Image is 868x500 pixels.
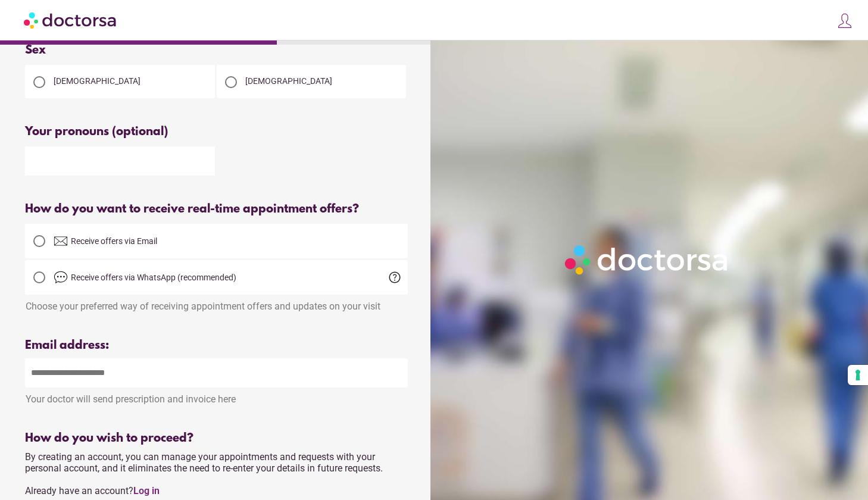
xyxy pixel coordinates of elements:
span: [DEMOGRAPHIC_DATA] [245,76,332,86]
div: Sex [25,43,408,57]
img: icons8-customer-100.png [836,12,853,29]
div: How do you want to receive real-time appointment offers? [25,202,408,216]
span: Receive offers via WhatsApp (recommended) [71,273,236,282]
img: Doctorsa.com [24,7,118,33]
div: Choose your preferred way of receiving appointment offers and updates on your visit [25,295,408,312]
img: Logo-Doctorsa-trans-White-partial-flat.png [560,240,734,279]
div: Email address: [25,339,408,352]
a: Log in [133,485,160,496]
img: chat [54,270,68,285]
button: Your consent preferences for tracking technologies [848,365,868,385]
div: Your pronouns (optional) [25,125,408,139]
div: How do you wish to proceed? [25,432,408,445]
span: Receive offers via Email [71,236,157,246]
div: Your doctor will send prescription and invoice here [25,387,408,405]
img: email [54,234,68,248]
span: By creating an account, you can manage your appointments and requests with your personal account,... [25,451,383,496]
span: [DEMOGRAPHIC_DATA] [54,76,140,86]
span: help [388,270,402,285]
